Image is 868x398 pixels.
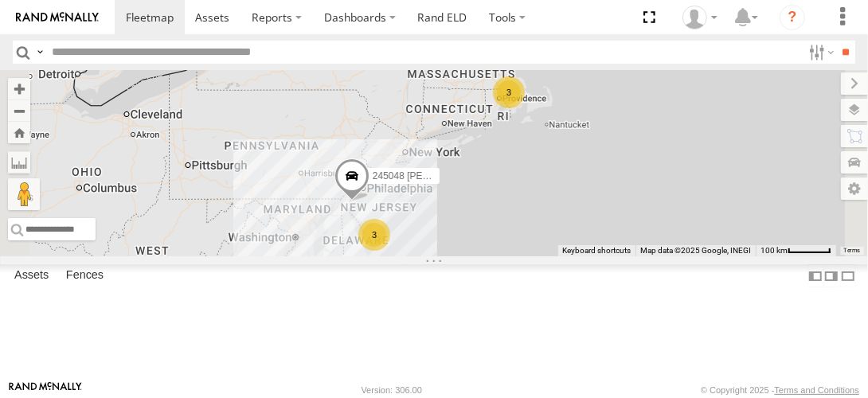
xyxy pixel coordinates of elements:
label: Search Filter Options [803,41,837,64]
label: Fences [58,265,111,287]
a: Terms [844,248,861,254]
button: Zoom out [8,99,30,122]
button: Zoom in [8,78,30,99]
div: Version: 306.00 [362,385,422,395]
label: Search Query [33,41,46,64]
a: Terms and Conditions [775,385,859,395]
div: © Copyright 2025 - [701,385,859,395]
button: Map Scale: 100 km per 51 pixels [756,245,836,256]
button: Zoom Home [8,122,30,143]
div: John Olaniyan [677,6,723,29]
label: Map Settings [841,178,868,200]
button: Drag Pegman onto the map to open Street View [8,178,40,210]
img: rand-logo.svg [16,12,99,23]
span: Map data ©2025 Google, INEGI [640,246,751,255]
div: 3 [493,76,525,108]
label: Dock Summary Table to the Right [823,264,839,287]
label: Assets [6,265,57,287]
span: 100 km [760,246,788,255]
button: Keyboard shortcuts [562,245,631,256]
div: 3 [358,219,390,251]
label: Measure [8,151,30,174]
span: 245048 [PERSON_NAME] [373,170,486,181]
a: Visit our Website [9,382,82,398]
i: ? [780,5,805,30]
label: Hide Summary Table [840,264,856,287]
label: Dock Summary Table to the Left [807,264,823,287]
